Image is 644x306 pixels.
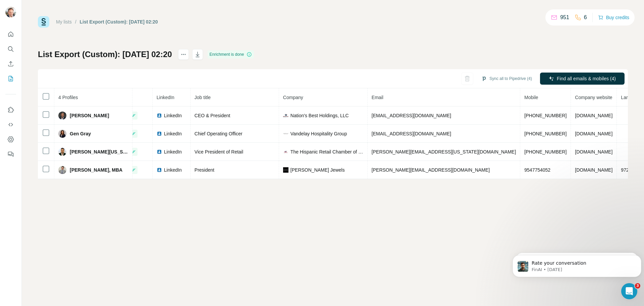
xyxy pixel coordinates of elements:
span: 3 [635,283,640,289]
img: Avatar [58,148,66,156]
span: [DOMAIN_NAME] [575,113,612,118]
span: [PHONE_NUMBER] [524,149,567,155]
h1: List Export (Custom): [DATE] 02:20 [38,49,172,60]
img: company-logo [283,149,288,155]
img: Avatar [5,7,16,17]
span: 4 Profiles [58,95,78,100]
img: LinkedIn logo [157,131,162,136]
span: Gen Gray [70,130,91,137]
span: Landline [621,95,639,100]
img: Avatar [58,112,66,120]
img: company-logo [283,131,288,136]
span: [EMAIL_ADDRESS][DOMAIN_NAME] [372,131,451,136]
span: [DOMAIN_NAME] [575,167,612,173]
span: CEO & President [195,113,230,118]
p: 951 [560,13,569,21]
span: Company website [575,95,612,100]
span: Job title [195,95,211,100]
a: My lists [56,19,72,25]
button: Sync all to Pipedrive (4) [477,74,537,84]
button: My lists [5,73,16,85]
img: Avatar [58,130,66,138]
span: LinkedIn [157,95,174,100]
span: Mobile [524,95,538,100]
span: [PERSON_NAME][US_STATE] [70,148,128,155]
img: LinkedIn logo [157,113,162,118]
li: / [75,18,76,25]
img: Avatar [58,166,66,174]
button: Use Surfe on LinkedIn [5,104,16,116]
button: Feedback [5,148,16,160]
img: Surfe Logo [38,16,49,28]
div: List Export (Custom): [DATE] 02:20 [80,18,158,25]
button: Find all emails & mobiles (4) [540,73,625,85]
img: company-logo [283,167,288,173]
span: [DOMAIN_NAME] [575,131,612,136]
img: LinkedIn logo [157,149,162,155]
div: Enrichment is done [208,50,254,58]
p: 6 [584,13,587,21]
button: Enrich CSV [5,58,16,70]
button: actions [178,49,189,60]
span: LinkedIn [164,130,182,137]
span: President [195,167,214,173]
iframe: Intercom live chat [621,283,637,299]
span: [PERSON_NAME] [70,112,109,119]
span: [PERSON_NAME] Jewels [290,167,345,173]
button: Buy credits [598,13,629,22]
span: Email [372,95,383,100]
span: Chief Operating Officer [195,131,243,136]
span: [PERSON_NAME][EMAIL_ADDRESS][DOMAIN_NAME] [372,167,490,173]
button: Quick start [5,28,16,40]
span: [PHONE_NUMBER] [524,113,567,118]
span: [PERSON_NAME][EMAIL_ADDRESS][US_STATE][DOMAIN_NAME] [372,149,516,155]
span: The Hispanic Retail Chamber of Commerce [290,148,363,155]
span: LinkedIn [164,167,182,173]
span: Company [283,95,303,100]
button: Use Surfe API [5,119,16,131]
span: [DOMAIN_NAME] [575,149,612,155]
span: Vandelay Hospitality Group [290,130,347,137]
button: Dashboard [5,133,16,145]
span: LinkedIn [164,148,182,155]
button: Search [5,43,16,55]
span: Vice President of Retail [195,149,243,155]
span: [PHONE_NUMBER] [524,131,567,136]
span: 9547754052 [524,167,550,173]
span: Find all emails & mobiles (4) [557,75,616,82]
img: LinkedIn logo [157,167,162,173]
img: company-logo [283,113,288,118]
span: [PERSON_NAME], MBA [70,167,122,173]
iframe: Intercom notifications message [510,241,644,288]
span: Nation's Best Holdings, LLC [290,112,349,119]
span: [EMAIL_ADDRESS][DOMAIN_NAME] [372,113,451,118]
span: LinkedIn [164,112,182,119]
